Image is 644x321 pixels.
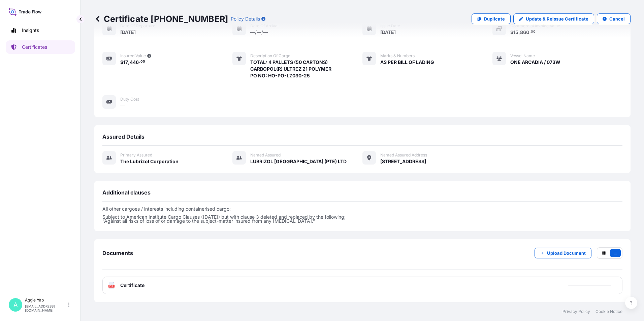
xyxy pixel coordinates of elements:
[547,250,586,256] p: Upload Document
[130,60,139,65] span: 446
[609,15,625,22] p: Cancel
[120,102,125,109] span: —
[120,97,139,102] span: Duty Cost
[513,13,594,24] a: Update & Reissue Certificate
[597,13,631,24] button: Cancel
[250,158,347,165] span: LUBRIZOL [GEOGRAPHIC_DATA] (PTE) LTD
[250,53,290,59] span: Description of cargo
[128,60,130,65] span: ,
[102,250,133,256] span: Documents
[472,13,511,24] a: Duplicate
[562,309,590,314] a: Privacy Policy
[94,13,228,24] p: Certificate [PHONE_NUMBER]
[120,152,152,158] span: Primary assured
[102,207,622,223] p: All other cargoes / interests including containerised cargo: Subject to American Institute Cargo ...
[535,248,591,258] button: Upload Document
[120,60,123,65] span: $
[380,59,434,66] span: AS PER BILL OF LADING
[380,152,427,158] span: Named Assured Address
[120,53,146,59] span: Insured Value
[22,27,39,34] p: Insights
[109,285,114,287] text: PDF
[120,158,179,165] span: The Lubrizol Corporation
[139,61,140,63] span: .
[510,53,535,59] span: Vessel Name
[6,40,75,54] a: Certificates
[22,44,47,50] p: Certificates
[250,152,281,158] span: Named Assured
[380,158,426,165] span: [STREET_ADDRESS]
[25,297,67,303] p: Aggie Yap
[102,133,144,140] span: Assured Details
[25,304,67,312] p: [EMAIL_ADDRESS][DOMAIN_NAME]
[140,61,145,63] span: 00
[484,15,505,22] p: Duplicate
[6,24,75,37] a: Insights
[510,59,560,66] span: ONE ARCADIA / 073W
[231,15,260,22] p: Policy Details
[595,309,622,314] a: Cookie Notice
[102,189,151,196] span: Additional clauses
[13,301,18,308] span: A
[250,59,331,79] span: TOTAL: 4 PALLETS (50 CARTONS) CARBOPOL(R) ULTREZ 21 POLYMER PO NO: HO-PO-LZ030-25
[380,53,415,59] span: Marks & Numbers
[123,60,128,65] span: 17
[526,15,588,22] p: Update & Reissue Certificate
[120,282,144,289] span: Certificate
